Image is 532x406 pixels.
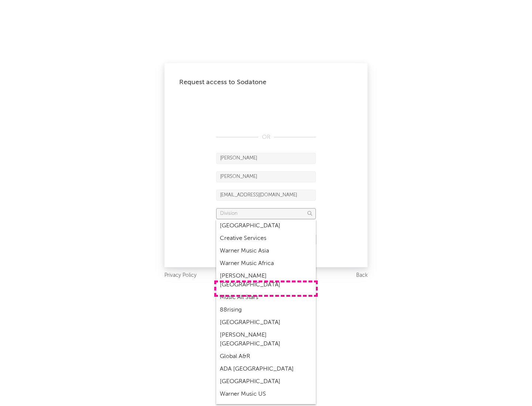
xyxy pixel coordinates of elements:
[216,388,316,400] div: Warner Music US
[216,171,316,182] input: Last Name
[216,245,316,257] div: Warner Music Asia
[216,257,316,270] div: Warner Music Africa
[164,271,197,280] a: Privacy Policy
[216,363,316,375] div: ADA [GEOGRAPHIC_DATA]
[216,316,316,329] div: [GEOGRAPHIC_DATA]
[216,220,316,232] div: [GEOGRAPHIC_DATA]
[179,78,353,87] div: Request access to Sodatone
[216,133,316,142] div: OR
[216,270,316,291] div: [PERSON_NAME] [GEOGRAPHIC_DATA]
[216,208,316,219] input: Division
[216,304,316,316] div: 88rising
[216,153,316,164] input: First Name
[216,350,316,363] div: Global A&R
[216,375,316,388] div: [GEOGRAPHIC_DATA]
[216,291,316,304] div: Music All Stars
[216,232,316,245] div: Creative Services
[216,190,316,201] input: Email
[356,271,368,280] a: Back
[216,329,316,350] div: [PERSON_NAME] [GEOGRAPHIC_DATA]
